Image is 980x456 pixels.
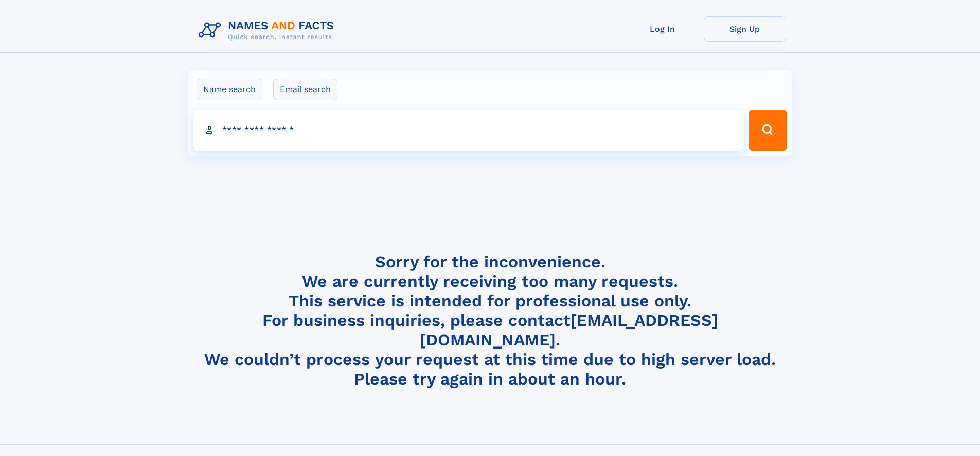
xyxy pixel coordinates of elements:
[194,16,343,44] img: Logo Names and Facts
[273,79,337,100] label: Email search
[621,16,704,42] a: Log In
[704,16,786,42] a: Sign Up
[194,252,786,389] h4: Sorry for the inconvenience. We are currently receiving too many requests. This service is intend...
[193,110,744,151] input: search input
[197,79,262,100] label: Name search
[749,110,787,151] button: Search Button
[420,311,718,350] a: [EMAIL_ADDRESS][DOMAIN_NAME]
